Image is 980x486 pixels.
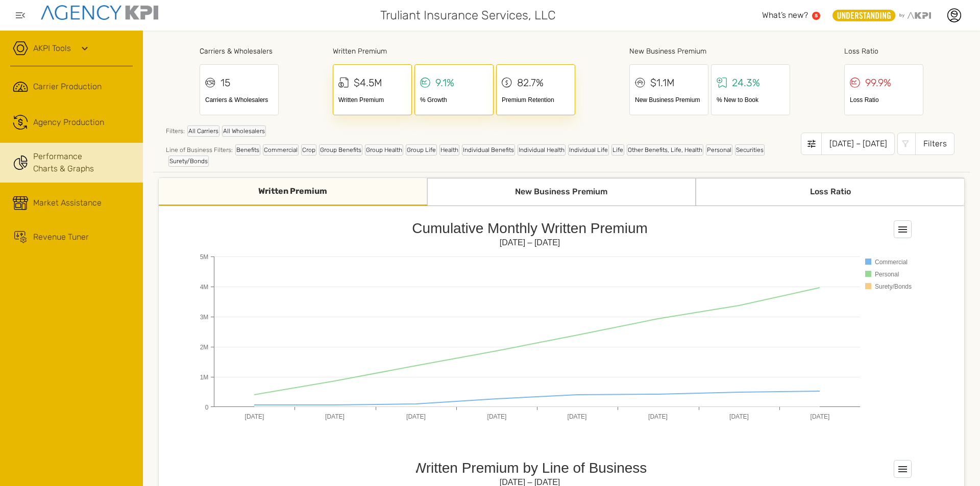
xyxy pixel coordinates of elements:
[875,259,908,266] text: Commercial
[648,413,668,420] text: [DATE]
[205,404,209,411] text: 0
[815,13,818,18] text: 5
[568,144,609,156] div: Individual Life
[875,271,899,278] text: Personal
[518,144,566,156] div: Individual Health
[168,156,209,167] div: Surety/Bonds
[500,238,560,247] text: [DATE] – [DATE]
[706,144,732,156] div: Personal
[821,133,895,155] div: [DATE] – [DATE]
[462,144,515,156] div: Individual Benefits
[33,197,102,209] div: Market Assistance
[762,10,808,20] span: What’s new?
[844,46,923,57] div: Loss Ratio
[187,125,219,137] div: All Carriers
[200,46,279,57] div: Carriers & Wholesalers
[159,178,427,206] div: Written Premium
[735,144,765,156] div: Securities
[439,144,459,156] div: Health
[915,133,954,155] div: Filters
[365,144,403,156] div: Group Health
[200,284,209,291] text: 4M
[325,413,345,420] text: [DATE]
[263,144,299,156] div: Commercial
[502,95,570,105] div: Premium Retention
[406,413,426,420] text: [DATE]
[200,253,209,261] text: 5M
[487,413,507,420] text: [DATE]
[245,413,264,420] text: [DATE]
[517,75,544,90] div: 82.7%
[33,116,104,129] span: Agency Production
[41,5,158,20] img: agencykpi-logo-550x69-2d9e3fa8.png
[812,12,820,20] a: 5
[200,344,209,351] text: 2M
[801,133,895,155] button: [DATE] – [DATE]
[611,144,624,156] div: Life
[427,178,696,206] div: New Business Premium
[166,144,801,167] div: Line of Business Filters:
[629,46,790,57] div: New Business Premium
[650,75,675,90] div: $1.1M
[811,413,830,420] text: [DATE]
[435,75,454,90] div: 9.1%
[222,125,266,137] div: All Wholesalers
[627,144,703,156] div: Other Benefits, Life, Health
[732,75,760,90] div: 24.3%
[338,95,406,105] div: Written Premium
[875,283,912,290] text: Surety/Bonds
[380,6,556,24] span: Truliant Insurance Services, LLC
[717,95,785,105] div: % New to Book
[729,413,749,420] text: [DATE]
[301,144,316,156] div: Crop
[696,178,964,206] div: Loss Ratio
[420,95,488,105] div: % Growth
[220,75,230,90] div: 15
[33,231,89,243] div: Revenue Tuner
[412,220,648,236] text: Cumulative Monthly Written Premium
[354,75,382,90] div: $4.5M
[413,460,647,476] text: Written Premium by Line of Business
[200,314,209,321] text: 3M
[319,144,362,156] div: Group Benefits
[568,413,587,420] text: [DATE]
[200,374,209,381] text: 1M
[205,95,273,105] div: Carriers & Wholesalers
[33,81,102,93] span: Carrier Production
[235,144,260,156] div: Benefits
[635,95,703,105] div: New Business Premium
[33,42,71,55] a: AKPI Tools
[333,46,575,57] div: Written Premium
[850,95,918,105] div: Loss Ratio
[406,144,437,156] div: Group Life
[897,133,954,155] button: Filters
[865,75,891,90] div: 99.9%
[166,125,801,142] div: Filters:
